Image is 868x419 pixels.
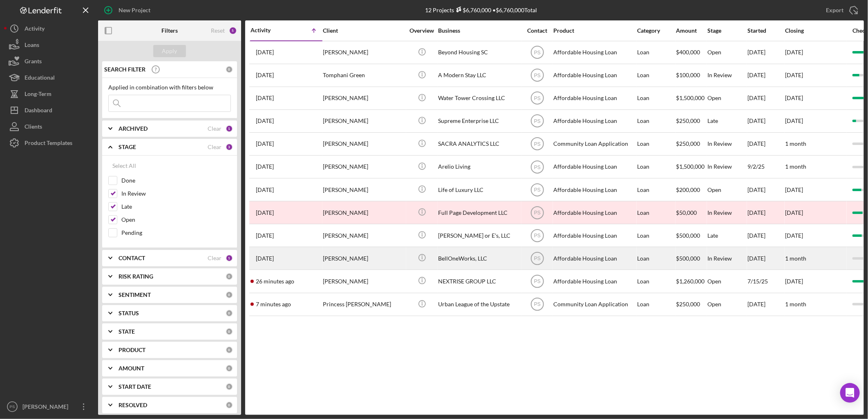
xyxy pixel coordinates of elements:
div: Late [707,225,747,246]
div: Water Tower Crossing LLC [438,87,520,109]
text: PS [534,279,540,285]
b: AMOUNT [119,365,144,372]
div: [PERSON_NAME] or E's, LLC [438,225,520,246]
div: Affordable Housing Loan [553,270,635,292]
div: Long-Term [25,86,51,104]
label: Pending [121,229,231,237]
div: Activity [25,20,45,39]
button: Dashboard [4,102,94,118]
b: PRODUCT [119,347,145,353]
div: Open [707,270,747,292]
a: Loans [4,37,94,53]
div: Loan [637,65,675,86]
time: [DATE] [785,49,803,56]
div: Affordable Housing Loan [553,179,635,201]
a: Long-Term [4,86,94,102]
div: Export [826,2,843,18]
span: $250,000 [676,301,700,308]
time: 2025-09-15 18:52 [256,278,294,285]
time: 2025-09-05 07:52 [256,209,274,216]
div: [DATE] [747,225,784,246]
div: 0 [226,310,233,317]
div: Product [553,27,635,34]
span: $500,000 [676,232,700,239]
div: New Project [119,2,150,18]
time: 1 month [785,301,806,308]
div: Stage [707,27,747,34]
span: $200,000 [676,186,700,193]
div: Tomphani Green [323,65,405,86]
div: Affordable Housing Loan [553,225,635,246]
div: Affordable Housing Loan [553,87,635,109]
b: STATE [119,328,135,335]
time: 2025-08-27 16:57 [256,118,274,124]
div: [PERSON_NAME] [323,225,405,246]
div: Life of Luxury LLC [438,179,520,201]
div: In Review [707,156,747,178]
div: $6,760,000 [454,7,491,13]
div: Client [323,27,405,34]
span: $500,000 [676,255,700,262]
a: Clients [4,118,94,135]
div: Late [707,110,747,132]
div: Educational [25,69,55,88]
div: Loan [637,133,675,155]
a: Activity [4,20,94,37]
time: [DATE] [785,94,803,101]
div: 0 [226,273,233,280]
div: $50,000 [676,202,707,223]
time: [DATE] [785,186,803,193]
div: Loans [25,37,39,55]
label: In Review [121,189,231,198]
div: Reset [211,27,225,34]
div: Closing [785,27,846,34]
b: CONTACT [119,255,145,261]
button: Select All [108,158,140,174]
text: PS [534,141,540,147]
text: PS [534,164,540,170]
b: STAGE [119,144,136,150]
div: 0 [226,346,233,354]
div: Open [707,87,747,109]
div: 9/2/25 [747,156,784,178]
time: 2025-07-31 12:08 [256,72,274,78]
time: 2025-09-05 10:02 [256,232,274,239]
div: Contact [522,27,553,34]
div: 5 [229,27,237,35]
div: Loan [637,156,675,178]
button: Export [818,2,864,18]
time: [DATE] [785,278,803,285]
div: Loan [637,87,675,109]
div: [PERSON_NAME] [323,133,405,155]
div: [PERSON_NAME] [323,270,405,292]
div: [DATE] [747,110,784,132]
div: Clients [25,118,42,137]
div: Loan [637,42,675,63]
div: [PERSON_NAME] [323,179,405,201]
div: [DATE] [747,65,784,86]
div: 7/15/25 [747,270,784,292]
div: NEXTRISE GROUP LLC [438,270,520,292]
button: Grants [4,53,94,69]
time: [DATE] [785,209,803,216]
div: Princess [PERSON_NAME] [323,294,405,315]
div: Select All [112,158,136,174]
button: Product Templates [4,135,94,151]
text: PS [534,73,540,78]
div: [PERSON_NAME] [323,156,405,178]
div: Loan [637,110,675,132]
div: [PERSON_NAME] [323,42,405,63]
button: PS[PERSON_NAME] [4,399,94,415]
time: 1 month [785,163,806,170]
div: 0 [226,401,233,409]
time: [DATE] [785,71,803,78]
time: 2025-07-03 21:05 [256,49,274,56]
div: 12 Projects • $6,760,000 Total [425,7,537,13]
div: Loan [637,179,675,201]
div: Loan [637,270,675,292]
time: 2025-09-05 12:30 [256,255,274,262]
div: [DATE] [747,87,784,109]
div: 0 [226,383,233,390]
div: In Review [707,133,747,155]
div: Clear [208,125,221,132]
